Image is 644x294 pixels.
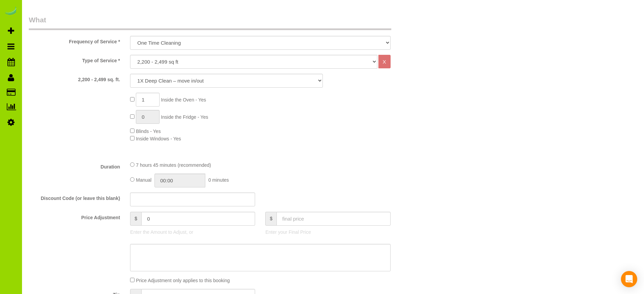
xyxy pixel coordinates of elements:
p: Enter your Final Price [265,229,390,235]
span: 7 hours 45 minutes (recommended) [136,162,211,168]
input: final price [276,212,390,226]
label: 2,200 - 2,499 sq. ft. [24,74,125,83]
legend: What [29,15,391,30]
span: Blinds - Yes [136,129,161,134]
img: Automaid Logo [4,7,18,16]
span: Price Adjustment only applies to this booking [136,278,230,283]
span: Inside Windows - Yes [136,136,181,141]
span: Manual [136,177,151,183]
label: Price Adjustment [24,212,125,221]
label: Frequency of Service * [24,36,125,45]
div: Open Intercom Messenger [621,271,637,287]
span: Inside the Oven - Yes [161,97,206,103]
span: 0 minutes [208,177,229,183]
p: Enter the Amount to Adjust, or [130,229,255,235]
span: $ [130,212,141,226]
label: Discount Code (or leave this blank) [24,193,125,202]
span: Inside the Fridge - Yes [161,114,208,120]
label: Type of Service * [24,55,125,64]
label: Duration [24,161,125,170]
span: $ [265,212,276,226]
